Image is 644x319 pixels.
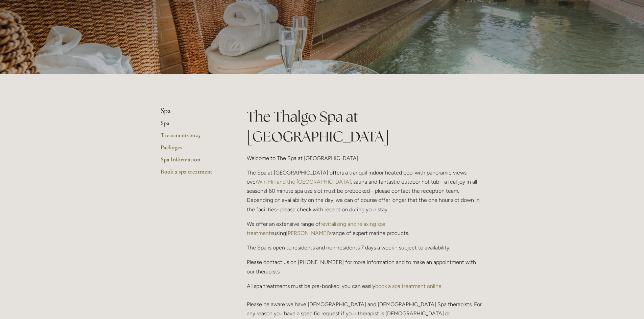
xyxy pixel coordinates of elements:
[247,258,484,276] p: Please contact us on [PHONE_NUMBER] for more information and to make an appointment with our ther...
[247,243,484,252] p: The Spa is open to residents and non-residents 7 days a week - subject to availability.
[375,283,442,289] a: book a spa treatment online
[247,107,484,147] h1: The Thalgo Spa at [GEOGRAPHIC_DATA]
[161,131,225,143] a: Treatments 2025
[247,219,484,238] p: We offer an extensive range of using range of expert marine products.
[247,168,484,214] p: The Spa at [GEOGRAPHIC_DATA] offers a tranquil indoor heated pool with panoramic views over , sau...
[161,107,225,115] li: Spa
[161,119,225,131] a: Spa
[161,168,225,180] a: Book a spa treatment
[286,230,331,236] a: [PERSON_NAME]'s
[247,154,484,163] p: Welcome to The Spa at [GEOGRAPHIC_DATA].
[161,143,225,156] a: Packages
[161,156,225,168] a: Spa Information
[257,179,351,185] a: Win Hill and the [GEOGRAPHIC_DATA]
